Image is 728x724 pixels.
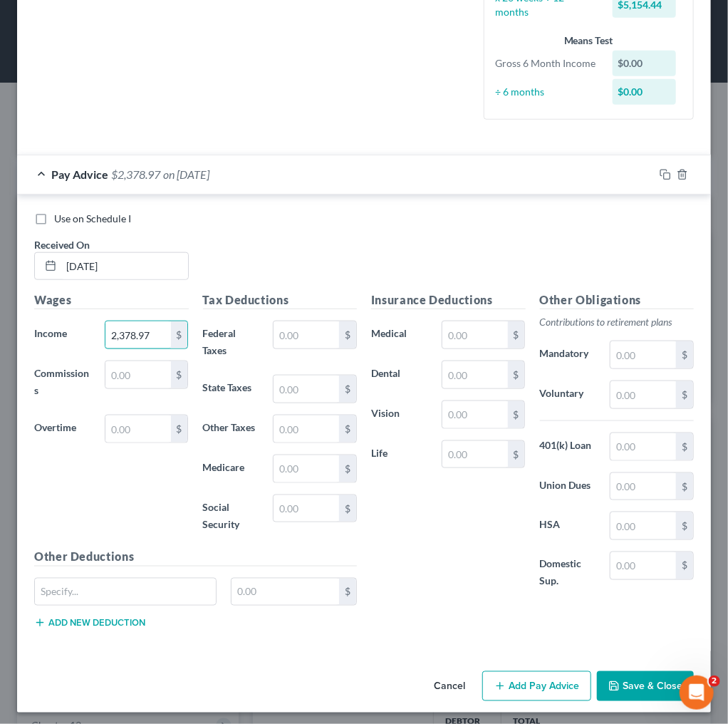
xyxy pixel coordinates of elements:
button: Cancel [422,673,477,701]
input: 0.00 [610,433,676,460]
label: Medicare [196,455,266,483]
span: Received On [34,239,90,251]
div: $ [676,473,693,500]
label: Social Security [196,495,266,537]
label: Federal Taxes [196,321,266,363]
div: $ [508,321,525,348]
div: ÷ 6 months [489,85,605,99]
input: 0.00 [105,321,171,348]
div: $ [676,552,693,579]
div: $0.00 [613,51,676,76]
p: Contributions to retirement plans [540,315,695,329]
input: 0.00 [610,341,676,368]
label: Other Taxes [196,415,266,443]
div: $ [339,455,356,482]
input: 0.00 [442,401,508,428]
label: Life [364,440,435,469]
input: Specify... [35,579,216,606]
div: Means Test [496,33,682,48]
div: $ [171,321,188,348]
h5: Insurance Deductions [371,291,526,309]
div: $ [676,341,693,368]
input: 0.00 [105,361,171,388]
input: 0.00 [274,455,339,482]
input: 0.00 [610,473,676,500]
div: $ [171,361,188,388]
iframe: Intercom live chat [680,676,714,710]
input: 0.00 [610,552,676,579]
div: $0.00 [613,79,676,105]
div: $ [171,415,188,443]
div: $ [339,579,356,606]
span: $2,378.97 [111,167,160,181]
label: HSA [533,512,603,540]
input: 0.00 [105,415,171,443]
input: 0.00 [274,376,339,403]
label: Dental [364,361,435,389]
label: Overtime [27,415,98,443]
div: Gross 6 Month Income [489,56,605,71]
div: $ [676,381,693,408]
label: Domestic Sup. [533,552,603,594]
input: 0.00 [274,415,339,443]
button: Save & Close [597,671,694,701]
label: Mandatory [533,341,603,369]
input: 0.00 [610,381,676,408]
input: 0.00 [442,361,508,388]
input: 0.00 [442,321,508,348]
label: 401(k) Loan [533,433,603,461]
div: $ [508,441,525,468]
input: 0.00 [442,441,508,468]
label: Voluntary [533,381,603,409]
span: Pay Advice [51,167,108,181]
label: Union Dues [533,472,603,501]
label: Medical [364,321,435,349]
h5: Other Obligations [540,291,695,309]
button: Add Pay Advice [482,671,591,701]
span: 2 [709,676,720,687]
div: $ [339,376,356,403]
div: $ [508,401,525,428]
div: $ [339,415,356,443]
span: Use on Schedule I [54,212,131,224]
div: $ [339,321,356,348]
label: State Taxes [196,375,266,403]
button: Add new deduction [34,617,145,629]
span: Income [34,327,67,339]
input: 0.00 [274,321,339,348]
div: $ [676,433,693,460]
div: $ [339,495,356,522]
input: 0.00 [274,495,339,522]
label: Commissions [27,361,98,403]
label: Vision [364,400,435,429]
h5: Wages [34,291,189,309]
input: MM/DD/YYYY [61,253,188,280]
div: $ [508,361,525,388]
h5: Other Deductions [34,549,357,567]
span: on [DATE] [163,167,209,181]
input: 0.00 [232,579,339,606]
h5: Tax Deductions [203,291,358,309]
div: $ [676,512,693,539]
input: 0.00 [610,512,676,539]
